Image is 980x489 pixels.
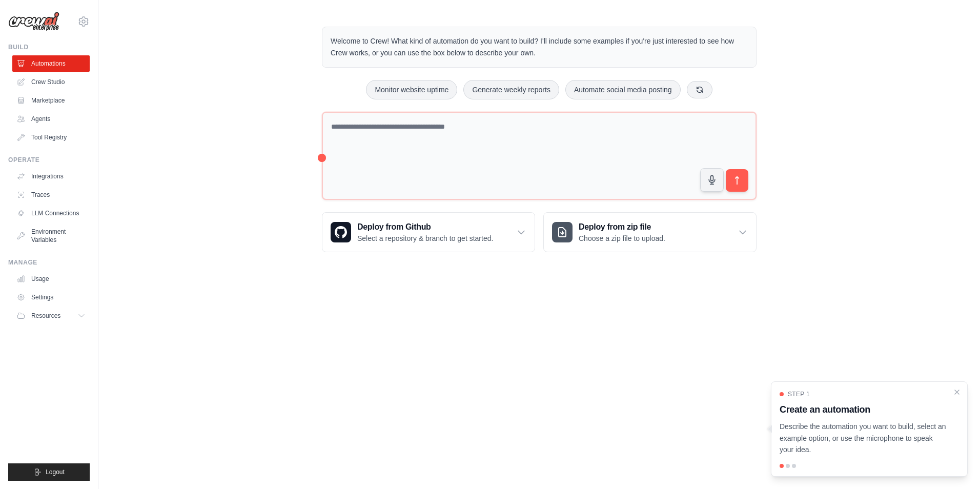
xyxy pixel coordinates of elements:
span: Step 1 [788,390,810,398]
button: Close walkthrough [953,388,961,396]
p: Describe the automation you want to build, select an example option, or use the microphone to spe... [780,421,947,456]
a: Traces [12,187,90,203]
a: Settings [12,289,90,305]
a: Marketplace [12,92,90,109]
h3: Deploy from Github [357,221,493,233]
span: Resources [31,312,60,320]
p: Choose a zip file to upload. [579,233,665,243]
p: Select a repository & branch to get started. [357,233,493,243]
h3: Create an automation [780,402,947,417]
p: Welcome to Crew! What kind of automation do you want to build? I'll include some examples if you'... [331,35,748,59]
button: Generate weekly reports [463,80,559,99]
span: Logout [46,468,65,476]
button: Monitor website uptime [366,80,457,99]
button: Resources [12,308,90,324]
div: Manage [8,258,90,267]
a: Tool Registry [12,129,90,146]
h3: Deploy from zip file [579,221,665,233]
a: Automations [12,55,90,72]
a: Environment Variables [12,223,90,248]
div: Build [8,43,90,51]
a: Integrations [12,168,90,185]
a: Crew Studio [12,74,90,90]
div: Operate [8,156,90,164]
img: Logo [8,12,59,31]
a: Usage [12,271,90,287]
button: Automate social media posting [565,80,681,99]
a: Agents [12,111,90,127]
button: Logout [8,463,90,481]
a: LLM Connections [12,205,90,221]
